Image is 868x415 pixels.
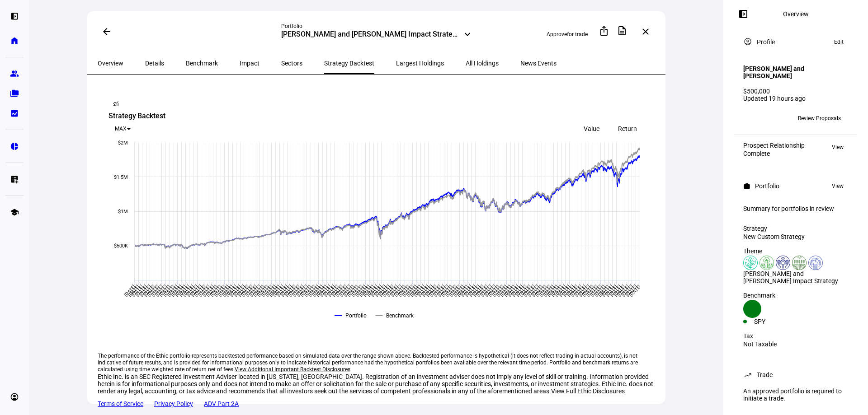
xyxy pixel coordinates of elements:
[743,182,750,190] mat-icon: work
[759,256,774,270] img: deforestation.colored.svg
[462,29,473,40] mat-icon: keyboard_arrow_down
[396,60,444,66] span: Largest Holdings
[108,111,646,121] div: Strategy Backtest
[743,369,848,380] eth-panel-overview-card-header: Trade
[235,366,350,373] span: View Additional Important Backtest Disclosures
[5,32,24,50] a: home
[738,9,749,19] mat-icon: left_panel_open
[832,181,844,191] span: View
[830,37,848,47] button: Edit
[118,209,128,214] text: $1M
[827,181,848,191] button: View
[743,270,848,284] div: [PERSON_NAME] and [PERSON_NAME] Impact Strategy
[204,400,239,407] a: ADV Part 2A
[539,27,595,42] button: Approvefor trade
[743,370,752,379] mat-icon: trending_up
[743,205,848,212] div: Summary for portfolios in review
[743,142,805,149] div: Prospect Relationship
[832,142,844,153] span: View
[145,60,164,66] span: Details
[743,332,848,340] div: Tax
[640,26,651,37] mat-icon: close
[98,373,657,395] div: Ethic Inc. is an SEC Registered Investment Adviser located in [US_STATE], [GEOGRAPHIC_DATA]. Regi...
[10,69,19,78] eth-mat-symbol: group
[281,23,471,30] div: Portfolio
[567,31,588,37] span: for trade
[834,37,844,47] span: Edit
[115,126,127,132] span: MAX
[743,88,848,95] div: $500,000
[386,312,414,319] text: Benchmark
[783,10,809,18] div: Overview
[743,37,752,46] mat-icon: account_circle
[154,400,193,407] a: Privacy Policy
[754,318,796,325] div: SPY
[628,284,642,298] text: [DATE]
[118,140,128,146] text: $2M
[743,233,848,240] div: New Custom Strategy
[743,247,848,255] div: Theme
[10,36,19,45] eth-mat-symbol: home
[10,175,19,184] eth-mat-symbol: list_alt_add
[281,60,302,66] span: Sectors
[743,181,848,191] eth-panel-overview-card-header: Portfolio
[617,25,627,36] mat-icon: description
[743,292,848,299] div: Benchmark
[743,340,848,348] div: Not Taxable
[520,60,557,66] span: News Events
[345,312,367,319] text: Portfolio
[281,30,460,41] div: [PERSON_NAME] and [PERSON_NAME] Impact Strategy - Higher Impact - Backtest
[10,142,19,151] eth-mat-symbol: pie_chart
[10,109,19,118] eth-mat-symbol: bid_landscape
[743,65,848,79] h4: [PERSON_NAME] and [PERSON_NAME]
[808,256,823,270] img: democracy.colored.svg
[738,384,854,406] div: An approved portfolio is required to initiate a trade.
[776,256,790,270] img: humanRights.colored.svg
[5,65,24,83] a: group
[792,256,807,270] img: sustainableAgriculture.colored.svg
[743,256,758,270] img: climateChange.colored.svg
[324,60,374,66] span: Strategy Backtest
[755,182,779,190] div: Portfolio
[599,25,609,36] mat-icon: ios_share
[547,31,567,37] span: Approve
[10,12,19,21] eth-mat-symbol: left_panel_open
[551,387,625,395] span: View Full Ethic Disclosures
[747,115,754,121] span: TB
[5,137,24,155] a: pie_chart
[757,371,773,378] div: Trade
[5,104,24,122] a: bid_landscape
[114,243,128,249] text: $500K
[240,60,259,66] span: Impact
[743,95,848,102] div: Updated 19 hours ago
[743,225,848,232] div: Strategy
[584,125,599,132] span: Value
[743,150,805,157] div: Complete
[114,174,128,180] text: $1.5M
[10,89,19,98] eth-mat-symbol: folder_copy
[466,60,499,66] span: All Holdings
[791,111,848,126] button: Review Proposals
[186,60,218,66] span: Benchmark
[827,142,848,153] button: View
[10,208,19,217] eth-mat-symbol: school
[743,37,848,47] eth-panel-overview-card-header: Profile
[111,99,120,108] mat-icon: monitoring
[798,111,841,126] span: Review Proposals
[757,38,775,46] div: Profile
[5,84,24,103] a: folder_copy
[98,400,143,407] a: Terms of Service
[10,392,19,401] eth-mat-symbol: account_circle
[618,125,637,132] span: Return
[101,26,112,37] mat-icon: arrow_back
[98,353,657,373] eth-footer-disclaimer: The performance of the Ethic portfolio represents backtested performance based on simulated data ...
[98,60,123,66] span: Overview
